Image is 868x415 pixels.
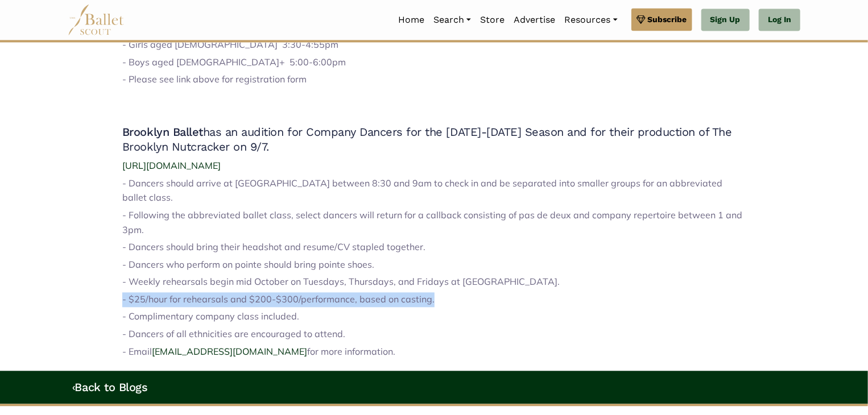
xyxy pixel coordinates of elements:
[122,126,732,154] span: has an audition for Company Dancers for the [DATE]-[DATE] Season and for their production of The ...
[560,9,622,32] a: Resources
[72,381,147,395] a: ‹Back to Blogs
[759,9,800,32] a: Log In
[122,39,338,51] span: - Girls aged [DEMOGRAPHIC_DATA] 3:30-4:55pm
[122,178,722,204] span: - Dancers should arrive at [GEOGRAPHIC_DATA] between 8:30 and 9am to check in and be separated in...
[122,259,374,271] span: - Dancers who perform on pointe should bring pointe shoes.
[429,9,476,32] a: Search
[648,14,687,26] span: Subscribe
[122,57,346,68] span: - Boys aged [DEMOGRAPHIC_DATA]+ 5:00-6:00pm
[122,160,221,172] a: [URL][DOMAIN_NAME]
[122,242,425,253] span: - Dancers should bring their headshot and resume/CV stapled together.
[636,14,646,26] img: gem.svg
[122,276,560,288] span: - Weekly rehearsals begin mid October on Tuesdays, Thursdays, and Fridays at [GEOGRAPHIC_DATA].
[122,210,742,236] span: - Following the abbreviated ballet class, select dancers will return for a callback consisting of...
[394,9,429,32] a: Home
[72,380,75,395] code: ‹
[631,9,692,31] a: Subscribe
[476,9,509,32] a: Store
[152,346,307,358] a: [EMAIL_ADDRESS][DOMAIN_NAME]
[122,294,435,305] span: - $25/hour for rehearsals and $200-$300/performance, based on casting.
[122,329,345,340] span: - Dancers of all ethnicities are encouraged to attend.
[122,125,746,155] h4: Brooklyn Ballet
[122,311,299,322] span: - Complimentary company class included.
[122,346,152,358] span: - Email
[701,9,750,32] a: Sign Up
[122,74,307,85] span: - Please see link above for registration form
[307,346,395,358] span: for more information.
[509,9,560,32] a: Advertise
